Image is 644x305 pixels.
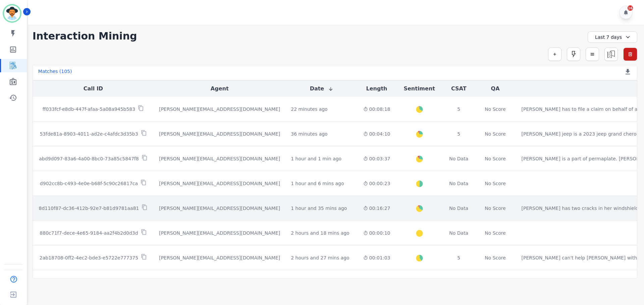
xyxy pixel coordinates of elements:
div: [PERSON_NAME][EMAIL_ADDRESS][DOMAIN_NAME] [159,230,280,236]
div: 16 [628,5,633,11]
div: 00:00:23 [363,180,390,187]
div: No Score [485,131,506,137]
div: 1 hour and 1 min ago [291,155,341,162]
div: No Score [485,155,506,162]
p: d902cc8b-c493-4e0e-b68f-5c90c26817ca [40,180,138,187]
div: No Score [485,230,506,236]
div: No Data [448,155,469,162]
div: 36 minutes ago [291,131,327,137]
div: 5 [448,131,469,137]
div: 00:01:03 [363,254,390,261]
button: Length [366,85,387,93]
p: abd9d097-83a6-4a00-8bc0-73a85c5847f8 [39,155,139,162]
button: Sentiment [404,85,435,93]
div: [PERSON_NAME][EMAIL_ADDRESS][DOMAIN_NAME] [159,155,280,162]
div: [PERSON_NAME][EMAIL_ADDRESS][DOMAIN_NAME] [159,131,280,137]
img: Bordered avatar [4,5,20,21]
div: No Score [485,180,506,187]
div: No Data [448,180,469,187]
button: Call ID [84,85,103,93]
p: 880c71f7-dece-4e65-9184-aa2f4b2d0d3d [40,230,138,236]
div: 00:08:18 [363,106,390,112]
div: 00:16:27 [363,205,390,212]
div: No Data [448,205,469,212]
div: No Score [485,254,506,261]
div: 2 hours and 27 mins ago [291,254,349,261]
p: 8d110f87-dc36-412b-92e7-b81d9781aa81 [39,205,139,212]
div: No Data [448,230,469,236]
div: Last 7 days [588,31,637,43]
div: [PERSON_NAME][EMAIL_ADDRESS][DOMAIN_NAME] [159,205,280,212]
div: 22 minutes ago [291,106,327,112]
div: [PERSON_NAME][EMAIL_ADDRESS][DOMAIN_NAME] [159,254,280,261]
div: 00:00:10 [363,230,390,236]
button: QA [491,85,500,93]
div: [PERSON_NAME][EMAIL_ADDRESS][DOMAIN_NAME] [159,180,280,187]
div: 5 [448,254,469,261]
div: 1 hour and 6 mins ago [291,180,344,187]
div: 2 hours and 18 mins ago [291,230,349,236]
h1: Interaction Mining [33,30,137,42]
button: CSAT [451,85,467,93]
button: Date [310,85,334,93]
div: Matches ( 105 ) [38,68,72,77]
div: 00:03:37 [363,155,390,162]
div: No Score [485,106,506,112]
p: 53fde81a-8903-4011-ad2e-c4afdc3d35b3 [40,131,138,137]
div: [PERSON_NAME][EMAIL_ADDRESS][DOMAIN_NAME] [159,106,280,112]
div: No Score [485,205,506,212]
div: 00:04:10 [363,131,390,137]
p: 2ab18708-0ff2-4ec2-bde3-e5722e777375 [40,254,138,261]
p: ff033fcf-e8db-447f-afaa-5a08a945b583 [43,106,135,112]
button: Agent [211,85,229,93]
div: 1 hour and 35 mins ago [291,205,347,212]
div: 5 [448,106,469,112]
